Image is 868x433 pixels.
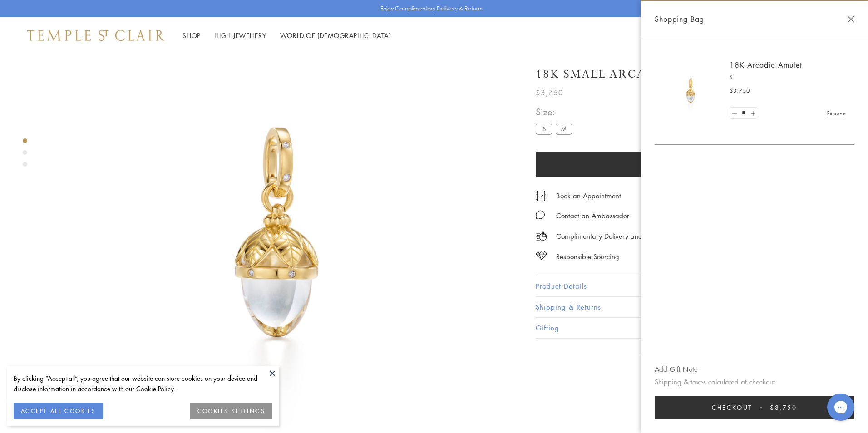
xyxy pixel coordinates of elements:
div: By clicking “Accept all”, you agree that our website can store cookies on your device and disclos... [14,373,272,394]
p: S [730,73,845,82]
img: P55826-E11ARC [664,64,718,118]
span: Size: [536,104,576,119]
p: Complimentary Delivery and Returns [556,231,666,242]
button: Gifting [536,318,841,338]
span: $3,750 [770,403,797,413]
button: Add to bag [536,152,810,177]
button: ACCEPT ALL COOKIES [14,403,103,419]
a: High JewelleryHigh Jewellery [214,31,266,40]
a: Set quantity to 0 [730,108,739,119]
button: COOKIES SETTINGS [190,403,272,419]
button: Add Gift Note [655,364,698,375]
a: 18K Arcadia Amulet [730,60,802,70]
label: S [536,123,552,134]
span: $3,750 [730,86,750,95]
h1: 18K Small Arcadia Amulet [536,66,727,82]
img: Temple St. Clair [27,30,164,41]
div: Responsible Sourcing [556,251,619,262]
div: Contact an Ambassador [556,210,629,221]
button: Close Shopping Bag [848,16,854,23]
a: Remove [827,108,845,118]
a: ShopShop [182,31,201,40]
a: World of [DEMOGRAPHIC_DATA]World of [DEMOGRAPHIC_DATA] [280,31,391,40]
button: Shipping & Returns [536,297,841,317]
p: Enjoy Complimentary Delivery & Returns [380,4,483,13]
span: $3,750 [536,87,563,98]
div: Product gallery navigation [23,136,27,174]
iframe: Gorgias live chat messenger [823,390,859,424]
span: Shopping Bag [655,13,704,25]
a: Set quantity to 2 [748,108,757,119]
a: Book an Appointment [556,191,621,201]
nav: Main navigation [182,30,391,41]
label: M [556,123,572,134]
img: icon_sourcing.svg [536,251,547,260]
span: Checkout [712,403,752,413]
img: icon_appointment.svg [536,191,547,201]
img: MessageIcon-01_2.svg [536,210,545,219]
p: Shipping & taxes calculated at checkout [655,376,854,388]
img: icon_delivery.svg [536,231,547,242]
button: Checkout $3,750 [655,396,854,419]
button: Product Details [536,276,841,296]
